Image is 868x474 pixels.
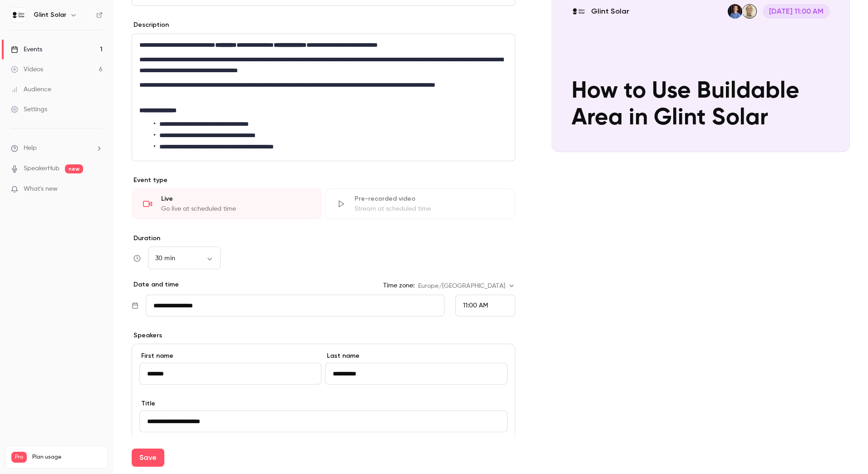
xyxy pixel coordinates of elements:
h6: Glint Solar [34,10,66,20]
p: Speakers [132,331,515,340]
label: Description [132,20,169,30]
span: What's new [24,184,58,194]
div: Videos [11,65,43,74]
div: Europe/[GEOGRAPHIC_DATA] [418,281,515,291]
iframe: Noticeable Trigger [92,185,103,193]
label: First name [139,351,321,360]
span: Plan usage [32,454,102,461]
div: Stream at scheduled time [355,204,503,213]
section: description [132,34,515,161]
label: Duration [132,234,515,243]
div: Settings [11,105,47,114]
button: Save [132,449,164,467]
div: editor [132,34,515,161]
span: new [65,164,83,173]
p: Date and time [132,280,179,289]
div: Pre-recorded video [355,194,503,203]
label: Title [139,399,508,408]
label: Time zone: [383,281,414,290]
a: SpeakerHub [24,164,59,173]
span: Pro [11,452,27,463]
div: 30 min [148,254,221,263]
span: Help [24,143,37,153]
div: From [455,295,515,316]
div: Events [11,45,42,54]
div: Go live at scheduled time [161,204,310,213]
input: Tue, Feb 17, 2026 [146,295,444,316]
div: Pre-recorded videoStream at scheduled time [325,188,515,219]
div: LiveGo live at scheduled time [132,188,321,219]
span: 11:00 AM [463,302,488,309]
li: help-dropdown-opener [11,143,103,153]
label: Last name [325,351,507,360]
img: Glint Solar [11,8,26,22]
p: Event type [132,176,515,185]
div: Audience [11,85,51,94]
div: Live [161,194,310,203]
